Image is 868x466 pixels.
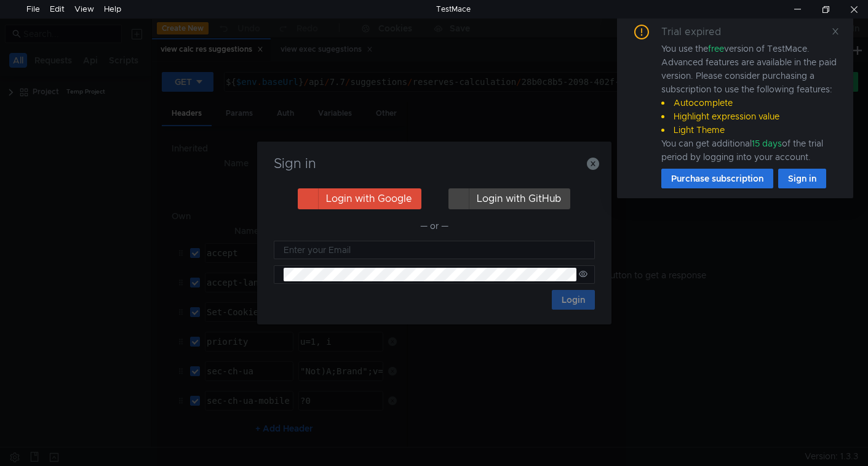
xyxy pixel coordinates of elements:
[708,43,724,54] span: free
[661,42,838,164] div: You use the version of TestMace. Advanced features are available in the paid version. Please cons...
[778,169,826,188] button: Sign in
[272,156,597,171] h3: Sign in
[661,25,736,39] div: Trial expired
[448,188,570,209] button: Login with GitHub
[298,188,421,209] button: Login with Google
[284,243,587,257] input: Enter your Email
[752,138,782,149] span: 15 days
[661,123,838,137] li: Light Theme
[661,169,773,188] button: Purchase subscription
[661,110,838,123] li: Highlight expression value
[274,219,595,233] div: — or —
[661,137,838,164] div: You can get additional of the trial period by logging into your account.
[661,96,838,110] li: Autocomplete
